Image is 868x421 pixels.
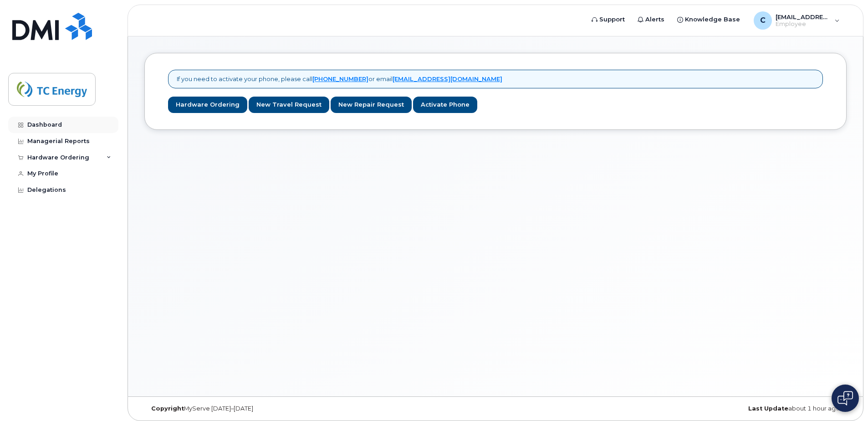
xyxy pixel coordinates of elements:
img: Open chat [837,391,853,406]
a: [EMAIL_ADDRESS][DOMAIN_NAME] [393,75,502,82]
div: about 1 hour ago [613,405,847,412]
a: Hardware Ordering [168,97,247,113]
strong: Last Update [748,405,788,412]
div: MyServe [DATE]–[DATE] [144,405,378,412]
p: If you need to activate your phone, please call or email [177,75,502,83]
a: New Travel Request [249,97,329,113]
a: Activate Phone [413,97,477,113]
a: New Repair Request [331,97,412,113]
strong: Copyright [151,405,184,412]
a: [PHONE_NUMBER] [312,75,368,82]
